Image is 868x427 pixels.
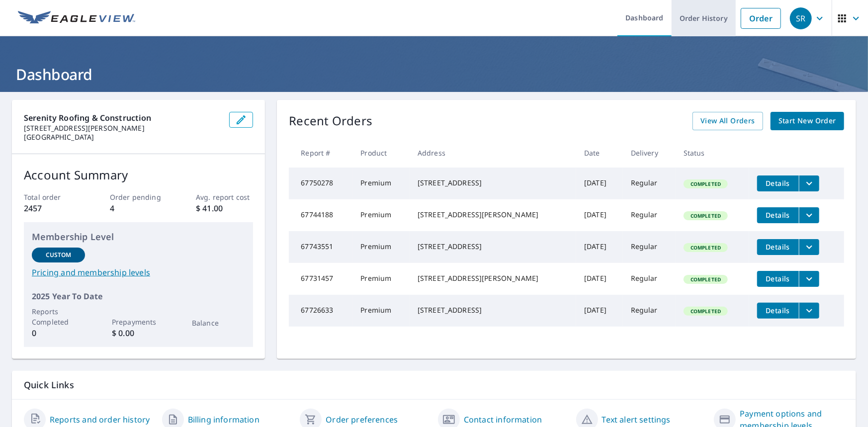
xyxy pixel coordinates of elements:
[352,138,410,168] th: Product
[602,414,671,426] a: Text alert settings
[685,276,727,283] span: Completed
[576,295,623,327] td: [DATE]
[352,199,410,231] td: Premium
[576,199,623,231] td: [DATE]
[196,192,253,202] p: Avg. report cost
[623,168,676,199] td: Regular
[623,295,676,327] td: Regular
[757,175,799,191] button: detailsBtn-67750278
[24,202,81,214] p: 2457
[418,178,568,188] div: [STREET_ADDRESS]
[790,7,812,29] div: SR
[24,112,221,124] p: Serenity Roofing & Construction
[799,303,819,319] button: filesDropdownBtn-67726633
[12,64,856,85] h1: Dashboard
[685,180,727,187] span: Completed
[757,239,799,255] button: detailsBtn-67743551
[763,210,793,220] span: Details
[50,414,150,426] a: Reports and order history
[24,379,844,391] p: Quick Links
[24,124,221,133] p: [STREET_ADDRESS][PERSON_NAME]
[576,263,623,295] td: [DATE]
[32,306,85,327] p: Reports Completed
[326,414,398,426] a: Order preferences
[676,138,749,168] th: Status
[32,230,245,244] p: Membership Level
[757,271,799,287] button: detailsBtn-67731457
[289,168,352,199] td: 67750278
[112,327,165,339] p: $ 0.00
[763,274,793,283] span: Details
[700,115,755,127] span: View All Orders
[464,414,542,426] a: Contact information
[352,231,410,263] td: Premium
[685,308,727,315] span: Completed
[685,244,727,251] span: Completed
[192,318,245,328] p: Balance
[24,192,81,202] p: Total order
[289,138,352,168] th: Report #
[685,212,727,219] span: Completed
[576,231,623,263] td: [DATE]
[757,303,799,319] button: detailsBtn-67726633
[693,112,763,130] a: View All Orders
[289,263,352,295] td: 67731457
[757,207,799,223] button: detailsBtn-67744188
[763,242,793,252] span: Details
[24,133,221,142] p: [GEOGRAPHIC_DATA]
[623,231,676,263] td: Regular
[112,317,165,327] p: Prepayments
[623,263,676,295] td: Regular
[289,112,372,130] p: Recent Orders
[576,168,623,199] td: [DATE]
[32,266,245,278] a: Pricing and membership levels
[24,166,253,184] p: Account Summary
[763,306,793,315] span: Details
[46,251,72,259] p: Custom
[799,207,819,223] button: filesDropdownBtn-67744188
[771,112,844,130] a: Start New Order
[623,199,676,231] td: Regular
[623,138,676,168] th: Delivery
[289,199,352,231] td: 67744188
[352,168,410,199] td: Premium
[110,202,167,214] p: 4
[410,138,576,168] th: Address
[110,192,167,202] p: Order pending
[352,263,410,295] td: Premium
[779,115,836,127] span: Start New Order
[418,305,568,315] div: [STREET_ADDRESS]
[418,273,568,283] div: [STREET_ADDRESS][PERSON_NAME]
[576,138,623,168] th: Date
[418,210,568,220] div: [STREET_ADDRESS][PERSON_NAME]
[289,295,352,327] td: 67726633
[32,290,245,302] p: 2025 Year To Date
[799,175,819,191] button: filesDropdownBtn-67750278
[188,414,260,426] a: Billing information
[418,242,568,252] div: [STREET_ADDRESS]
[741,8,781,29] a: Order
[18,11,135,26] img: EV Logo
[196,202,253,214] p: $ 41.00
[763,178,793,188] span: Details
[32,327,85,339] p: 0
[799,271,819,287] button: filesDropdownBtn-67731457
[289,231,352,263] td: 67743551
[352,295,410,327] td: Premium
[799,239,819,255] button: filesDropdownBtn-67743551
